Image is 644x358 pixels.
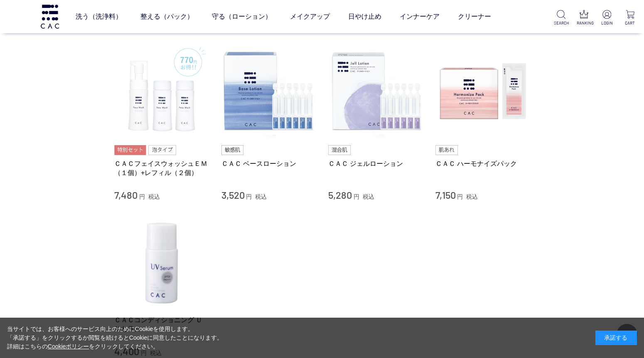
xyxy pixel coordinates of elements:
p: LOGIN [600,20,614,26]
a: RANKING [577,10,591,26]
a: ＣＡＣ ジェルローション [328,159,423,168]
span: 7,480 [114,189,138,201]
a: Cookieポリシー [48,343,89,350]
span: 税込 [148,193,160,200]
a: メイクアップ [290,5,330,28]
div: 当サイトでは、お客様へのサービス向上のためにCookieを使用します。 「承諾する」をクリックするか閲覧を続けるとCookieに同意したことになります。 詳細はこちらの をクリックしてください。 [7,325,223,351]
span: 5,280 [328,189,352,201]
a: 洗う（洗浄料） [76,5,122,28]
a: 整える（パック） [140,5,194,28]
a: LOGIN [600,10,614,26]
span: 税込 [255,193,267,200]
a: クリーナー [458,5,491,28]
img: 泡タイプ [148,145,176,155]
a: ＣＡＣフェイスウォッシュＥＭ（１個）+レフィル（２個） [114,159,209,177]
span: 7,150 [435,189,456,201]
a: CART [623,10,637,26]
p: CART [623,20,637,26]
a: 日やけ止め [348,5,381,28]
img: logo [39,5,60,28]
span: 税込 [363,193,374,200]
span: 円 [246,193,252,200]
span: 3,520 [221,189,245,201]
a: SEARCH [554,10,568,26]
img: ＣＡＣ ハーモナイズパック [435,44,530,139]
span: 税込 [466,193,478,200]
span: 円 [139,193,145,200]
img: ＣＡＣフェイスウォッシュＥＭ（１個）+レフィル（２個） [114,44,209,139]
p: SEARCH [554,20,568,26]
img: ＣＡＣコンディショニング ＵＶセラム [114,214,209,309]
p: RANKING [577,20,591,26]
a: ＣＡＣ ハーモナイズパック [435,159,530,168]
span: 円 [457,193,463,200]
img: 肌あれ [435,145,458,155]
a: ＣＡＣ ベースローション [221,159,316,168]
img: 特別セット [114,145,146,155]
a: 守る（ローション） [212,5,272,28]
img: 混合肌 [328,145,351,155]
span: 円 [354,193,359,200]
img: ＣＡＣ ジェルローション [328,44,423,139]
a: ＣＡＣコンディショニング ＵＶセラム [114,316,209,333]
a: インナーケア [400,5,440,28]
div: 承諾する [595,331,637,345]
img: 敏感肌 [221,145,244,155]
img: ＣＡＣ ベースローション [221,44,316,139]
